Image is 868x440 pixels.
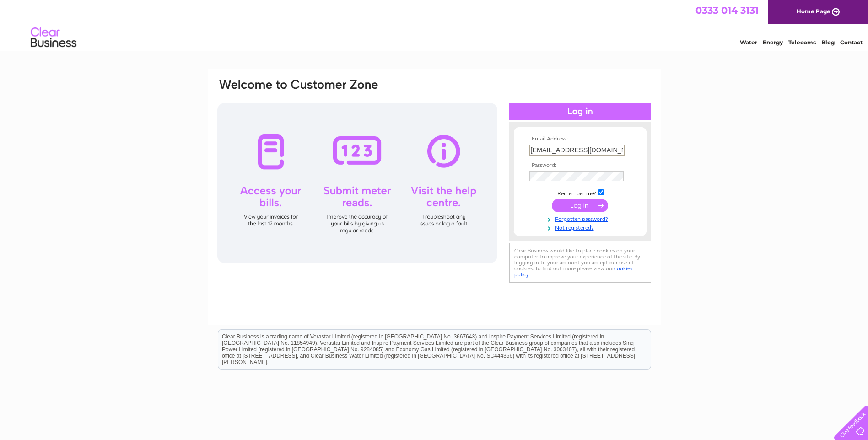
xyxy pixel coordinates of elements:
a: Water [740,39,757,46]
div: Clear Business is a trading name of Verastar Limited (registered in [GEOGRAPHIC_DATA] No. 3667643... [218,5,651,44]
a: Energy [763,39,783,46]
a: 0333 014 3131 [695,5,759,16]
th: Password: [527,162,633,169]
input: Submit [552,199,608,212]
a: Blog [821,39,835,46]
a: Forgotten password? [529,214,633,223]
th: Email Address: [527,136,633,142]
a: Contact [840,39,863,46]
a: Telecoms [788,39,816,46]
td: Remember me? [527,188,633,197]
a: cookies policy [514,265,632,278]
div: Clear Business would like to place cookies on your computer to improve your experience of the sit... [509,243,651,283]
a: Not registered? [529,223,633,231]
img: logo.png [30,24,77,52]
